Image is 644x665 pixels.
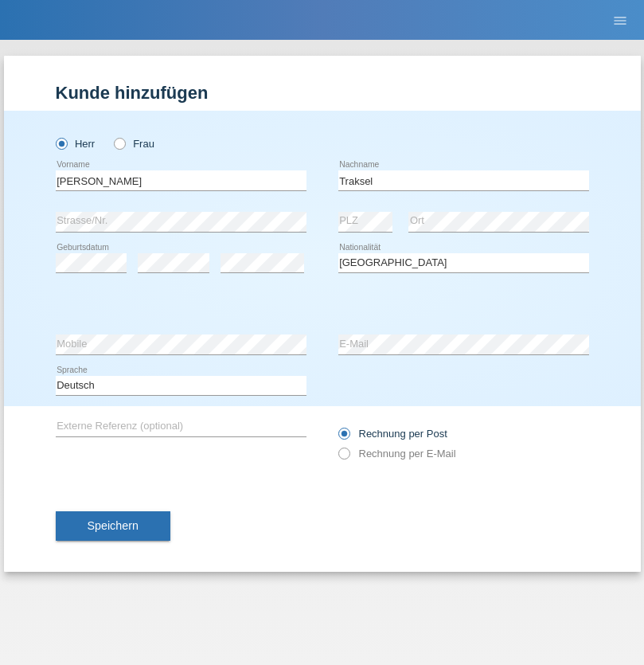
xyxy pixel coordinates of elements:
label: Rechnung per Post [338,428,447,440]
label: Frau [114,138,154,150]
input: Frau [114,138,124,148]
i: menu [612,13,628,29]
span: Speichern [88,519,139,532]
label: Herr [56,138,96,150]
label: Rechnung per E-Mail [338,448,456,460]
button: Speichern [56,511,170,542]
input: Rechnung per E-Mail [338,448,349,467]
input: Herr [56,138,66,148]
input: Rechnung per Post [338,428,349,448]
h1: Kunde hinzufügen [56,83,589,103]
a: menu [604,15,636,25]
